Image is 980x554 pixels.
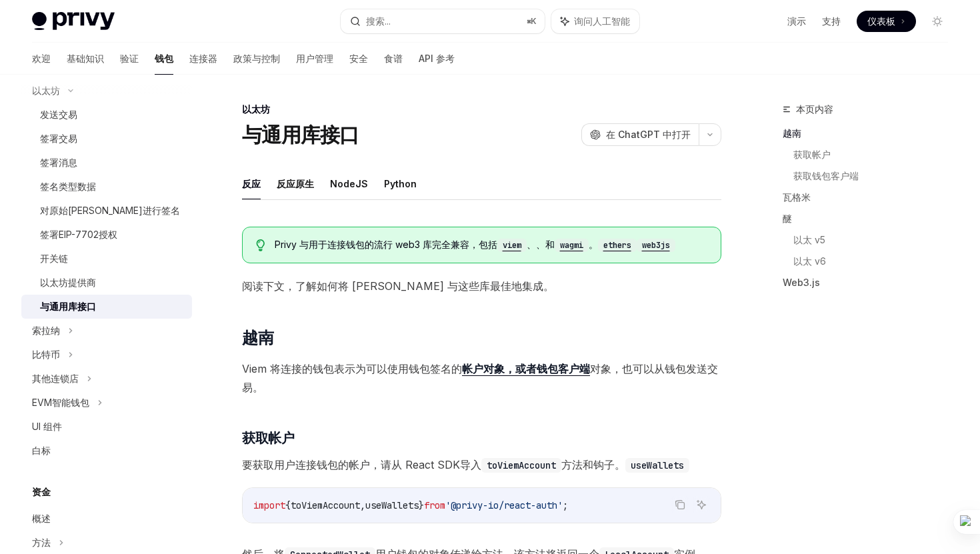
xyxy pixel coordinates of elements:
[606,129,691,140] font: 在 ChatGPT 中打开
[242,123,359,147] font: 与通用库接口
[40,205,180,216] font: 对原始[PERSON_NAME]进行签名
[67,53,104,64] font: 基础知识
[21,271,192,295] a: 以太坊提供商
[40,109,77,120] font: 发送交易
[391,458,481,471] font: 从 React SDK导入
[419,499,424,511] span: }
[21,439,192,463] a: 白标
[233,53,280,64] font: 政策与控制
[277,178,314,189] font: 反应原生
[445,499,563,511] span: '@privy-io/react-auth'
[822,15,841,28] a: 支持
[40,229,117,240] font: 签署EIP-7702授权
[384,168,417,199] button: Python
[796,103,833,115] font: 本页内容
[330,178,368,189] font: NodeJS
[783,272,959,293] a: Web3.js
[783,187,959,208] a: 瓦格米
[233,43,280,75] a: 政策与控制
[40,157,77,168] font: 签署消息
[793,149,831,160] font: 获取帐户
[637,239,675,250] a: web3js
[793,229,959,251] a: 以太 v5
[341,9,544,33] button: 搜索...⌘K
[253,499,285,511] span: import
[21,247,192,271] a: 开关链
[242,458,391,471] font: 要获取用户连接钱包的帐户，请
[783,208,959,229] a: 醚
[793,255,826,267] font: 以太 v6
[21,199,192,223] a: 对原始[PERSON_NAME]进行签名
[555,239,589,250] a: wagmi
[551,9,639,33] button: 询问人工智能
[574,15,630,27] font: 询问人工智能
[32,43,51,75] a: 欢迎
[296,43,333,75] a: 用户管理
[384,53,403,64] font: 食谱
[867,15,895,27] font: 仪表板
[242,178,261,189] font: 反应
[32,513,51,524] font: 概述
[787,15,806,27] font: 演示
[793,251,959,272] a: 以太 v6
[598,239,637,250] a: ethers
[242,168,261,199] button: 反应
[256,239,265,251] svg: 提示
[242,103,270,115] font: 以太坊
[120,43,139,75] a: 验证
[349,43,368,75] a: 安全
[32,373,79,384] font: 其他连锁店
[384,178,417,189] font: Python
[189,43,217,75] a: 连接器
[32,349,60,360] font: 比特币
[155,43,173,75] a: 钱包
[32,325,60,336] font: 索拉纳
[783,127,801,139] font: 越南
[366,362,462,375] font: 可以使用钱包签名的
[793,234,825,245] font: 以太 v5
[625,458,689,473] code: useWallets
[360,499,365,511] span: ,
[527,239,545,250] font: 、、
[21,295,192,319] a: 与通用库接口
[291,499,360,511] span: toViemAccount
[32,397,89,408] font: EVM智能钱包
[783,123,959,144] a: 越南
[531,16,537,26] font: K
[589,239,598,250] font: 。
[537,362,590,376] a: 钱包客户端
[365,499,419,511] span: useWallets
[783,213,792,224] font: 醚
[32,445,51,456] font: 白标
[555,239,589,252] code: wagmi
[40,133,77,144] font: 签署交易
[349,53,368,64] font: 安全
[21,127,192,151] a: 签署交易
[155,53,173,64] font: 钱包
[419,43,455,75] a: API 参考
[21,507,192,531] a: 概述
[561,458,625,471] font: 方法和钩子。
[793,170,859,181] font: 获取钱包客户端
[637,239,675,252] code: web3js
[563,499,568,511] span: ;
[285,499,291,511] span: {
[374,239,497,250] font: 流行 web3 库完全兼容，包括
[462,362,537,376] a: 帐户对象，或者
[537,362,590,375] font: 钱包客户端
[787,15,806,28] a: 演示
[693,496,710,513] button: 询问人工智能
[481,458,561,473] code: toViemAccount
[21,151,192,175] a: 签署消息
[242,430,294,446] font: 获取帐户
[32,486,51,497] font: 资金
[21,415,192,439] a: UI 组件
[366,15,391,27] font: 搜索...
[793,165,959,187] a: 获取钱包客户端
[32,12,115,31] img: 灯光标志
[857,11,916,32] a: 仪表板
[275,239,374,250] font: Privy 与用于连接钱包的
[783,277,820,288] font: Web3.js
[21,103,192,127] a: 发送交易
[783,191,811,203] font: 瓦格米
